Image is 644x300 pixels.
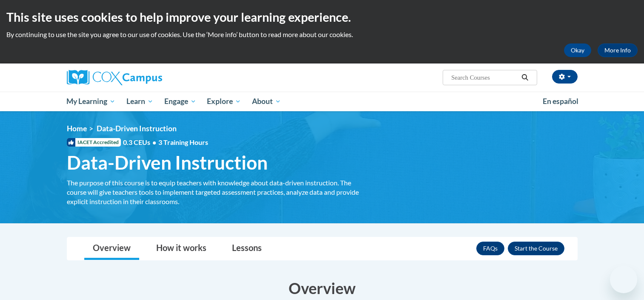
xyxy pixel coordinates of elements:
[123,138,208,147] span: 0.3 CEUs
[97,124,177,133] span: Data-Driven Instruction
[66,96,115,107] span: My Learning
[6,9,638,26] h2: This site uses cookies to help improve your learning experience.
[476,242,504,255] a: FAQs
[158,138,208,146] span: 3 Training Hours
[121,92,159,111] a: Learn
[164,96,196,107] span: Engage
[246,92,286,111] a: About
[552,70,578,84] button: Account Settings
[6,30,638,39] p: By continuing to use the site you agree to our use of cookies. Use the ‘More info’ button to read...
[564,43,591,57] button: Okay
[67,277,578,299] h3: Overview
[223,237,270,260] a: Lessons
[67,124,87,133] a: Home
[537,92,584,110] a: En español
[61,92,121,111] a: My Learning
[450,72,518,83] input: Search Courses
[543,97,578,106] span: En español
[67,138,121,147] span: IACET Accredited
[518,72,531,83] button: Search
[67,151,268,174] span: Data-Driven Instruction
[159,92,202,111] a: Engage
[598,43,638,57] a: More Info
[126,96,153,107] span: Learn
[67,70,229,85] a: Cox Campus
[148,237,215,260] a: How it works
[610,266,637,293] iframe: Button to launch messaging window
[67,70,162,85] img: Cox Campus
[152,138,156,146] span: •
[84,237,139,260] a: Overview
[508,242,564,255] button: Enroll
[201,92,246,111] a: Explore
[207,96,241,107] span: Explore
[54,92,590,111] div: Main menu
[252,96,281,107] span: About
[67,178,361,206] div: The purpose of this course is to equip teachers with knowledge about data-driven instruction. The...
